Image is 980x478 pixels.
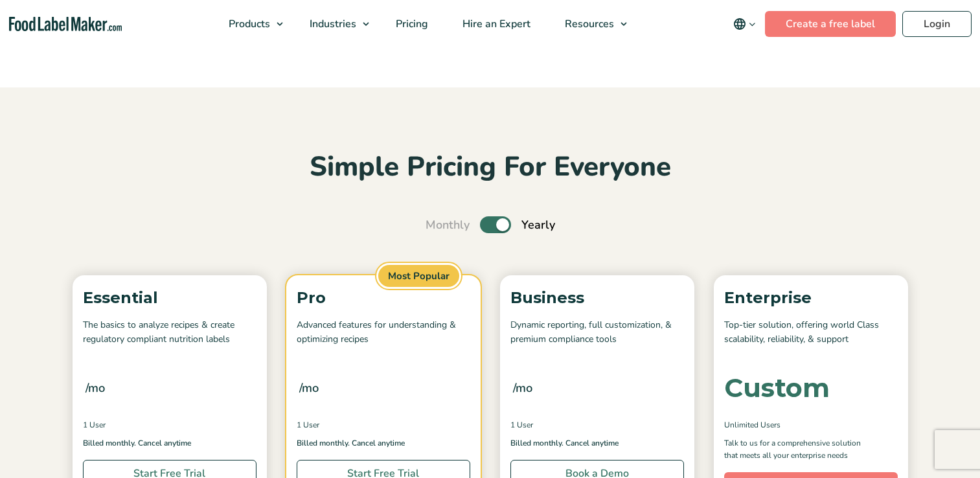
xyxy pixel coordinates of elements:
[306,17,358,31] span: Industries
[561,17,615,31] span: Resources
[510,437,684,450] p: Billed monthly. Cancel anytime
[459,17,532,31] span: Hire an Expert
[513,379,532,397] span: /mo
[521,216,555,234] span: Yearly
[225,17,271,31] span: Products
[724,318,898,347] p: Top-tier solution, offering world Class scalability, reliability, & support
[724,437,873,462] p: Talk to us for a comprehensive solution that meets all your enterprise needs
[480,216,511,233] label: Toggle
[85,379,105,397] span: /mo
[297,286,470,310] p: Pro
[426,216,470,234] span: Monthly
[297,419,319,431] span: 1 User
[510,419,533,431] span: 1 User
[724,375,830,401] div: Custom
[83,286,256,310] p: Essential
[765,11,896,37] a: Create a free label
[299,379,319,397] span: /mo
[376,263,461,290] span: Most Popular
[902,11,972,37] a: Login
[510,286,684,310] p: Business
[83,318,256,347] p: The basics to analyze recipes & create regulatory compliant nutrition labels
[83,437,256,450] p: Billed monthly. Cancel anytime
[83,419,106,431] span: 1 User
[297,318,470,347] p: Advanced features for understanding & optimizing recipes
[724,419,781,431] span: Unlimited Users
[297,437,470,450] p: Billed monthly. Cancel anytime
[66,150,915,185] h2: Simple Pricing For Everyone
[392,17,429,31] span: Pricing
[724,286,898,310] p: Enterprise
[510,318,684,347] p: Dynamic reporting, full customization, & premium compliance tools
